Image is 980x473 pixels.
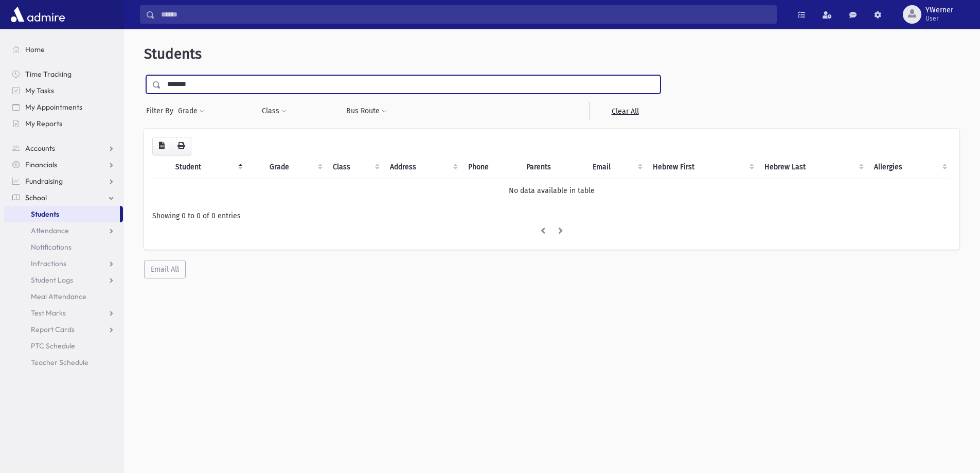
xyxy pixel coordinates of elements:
a: Financials [4,156,123,173]
span: Teacher Schedule [31,358,88,367]
span: Report Cards [31,325,75,334]
span: Test Marks [31,308,66,318]
th: Address: activate to sort column ascending [384,155,462,179]
th: Class: activate to sort column ascending [327,155,384,179]
td: No data available in table [152,179,951,202]
a: Fundraising [4,173,123,189]
a: Notifications [4,239,123,255]
span: Fundraising [25,177,63,186]
span: PTC Schedule [31,341,75,351]
span: Accounts [25,144,55,153]
a: Report Cards [4,321,123,338]
a: Student Logs [4,272,123,288]
a: Teacher Schedule [4,354,123,371]
th: Email: activate to sort column ascending [586,155,647,179]
a: My Appointments [4,99,123,115]
th: Parents [520,155,586,179]
a: Clear All [589,102,661,120]
span: Home [25,45,45,54]
span: Students [31,209,59,219]
span: Financials [25,160,57,169]
span: Infractions [31,259,66,268]
img: AdmirePro [8,4,67,25]
span: Students [144,45,202,62]
span: Student Logs [31,275,73,285]
span: Attendance [31,226,69,235]
a: PTC Schedule [4,338,123,354]
th: Hebrew Last: activate to sort column ascending [758,155,868,179]
a: Home [4,41,123,58]
th: Allergies: activate to sort column ascending [868,155,951,179]
div: Showing 0 to 0 of 0 entries [152,211,951,221]
span: School [25,193,47,202]
a: Attendance [4,222,123,239]
button: Grade [177,102,205,120]
th: Grade: activate to sort column ascending [263,155,326,179]
span: My Reports [25,119,62,128]
span: User [925,14,953,23]
button: CSV [152,137,171,155]
a: Meal Attendance [4,288,123,305]
th: Hebrew First: activate to sort column ascending [647,155,758,179]
span: Meal Attendance [31,292,86,301]
th: Phone [462,155,520,179]
button: Class [261,102,287,120]
a: Time Tracking [4,66,123,82]
button: Email All [144,260,186,278]
th: Student: activate to sort column descending [169,155,247,179]
a: My Tasks [4,82,123,99]
input: Search [155,5,776,24]
span: YWerner [925,6,953,14]
a: Infractions [4,255,123,272]
a: Accounts [4,140,123,156]
span: Notifications [31,242,72,252]
a: Students [4,206,120,222]
button: Print [171,137,191,155]
span: My Appointments [25,102,82,112]
a: My Reports [4,115,123,132]
span: My Tasks [25,86,54,95]
span: Time Tracking [25,69,72,79]
a: School [4,189,123,206]
button: Bus Route [346,102,387,120]
span: Filter By [146,106,177,116]
a: Test Marks [4,305,123,321]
